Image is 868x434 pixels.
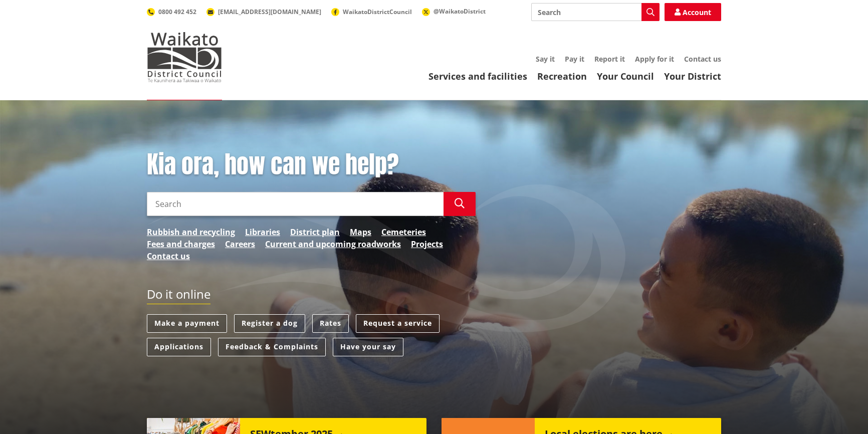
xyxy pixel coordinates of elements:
a: District plan [290,226,340,238]
a: Your District [664,70,721,82]
a: Pay it [565,54,584,64]
a: Apply for it [635,54,674,64]
a: Your Council [597,70,654,82]
a: Account [665,3,721,21]
a: Maps [350,226,371,238]
a: Projects [411,238,443,250]
a: Have your say [333,338,403,356]
a: Contact us [147,250,190,262]
span: WaikatoDistrictCouncil [343,8,412,16]
a: [EMAIL_ADDRESS][DOMAIN_NAME] [206,8,321,16]
a: Feedback & Complaints [218,338,326,356]
h1: Kia ora, how can we help? [147,150,476,179]
a: Current and upcoming roadworks [265,238,401,250]
a: Report it [594,54,625,64]
input: Search input [147,192,444,216]
a: Make a payment [147,314,227,333]
span: [EMAIL_ADDRESS][DOMAIN_NAME] [218,8,321,16]
a: Rubbish and recycling [147,226,235,238]
a: Services and facilities [428,70,527,82]
a: Recreation [537,70,587,82]
a: @WaikatoDistrict [422,7,486,16]
a: Fees and charges [147,238,215,250]
input: Search input [531,3,660,21]
a: Careers [225,238,255,250]
a: Request a service [356,314,440,333]
a: Cemeteries [381,226,426,238]
a: Libraries [245,226,280,238]
a: 0800 492 452 [147,8,196,16]
a: Rates [312,314,349,333]
span: @WaikatoDistrict [433,7,486,16]
a: Contact us [684,54,721,64]
a: WaikatoDistrictCouncil [331,8,412,16]
img: Waikato District Council - Te Kaunihera aa Takiwaa o Waikato [147,32,222,82]
span: 0800 492 452 [158,8,196,16]
a: Register a dog [234,314,305,333]
h2: Do it online [147,287,210,305]
a: Say it [536,54,555,64]
a: Applications [147,338,211,356]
